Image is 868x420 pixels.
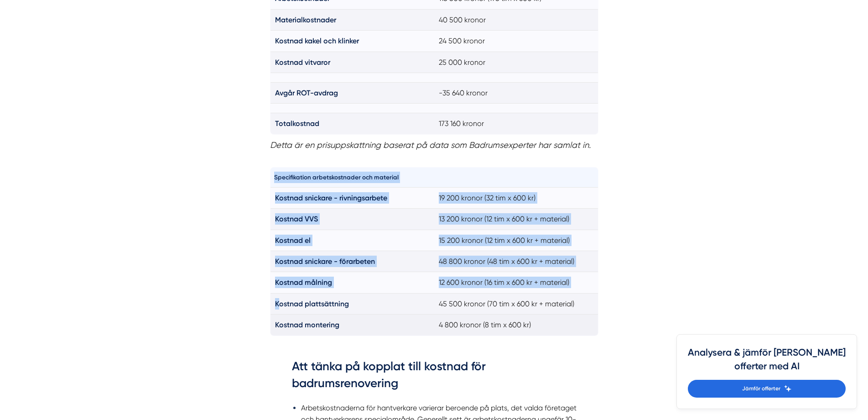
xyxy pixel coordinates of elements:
[434,209,598,230] td: 13 200 kronor (12 tim x 600 kr + material)
[275,89,338,97] strong: Avgår ROT-avdrag
[434,293,598,314] td: 45 500 kronor (70 tim x 600 kr + material)
[275,58,330,67] strong: Kostnad vitvaror
[434,113,598,134] td: 173 160 kronor
[275,299,349,308] strong: Kostnad plattsättning
[434,272,598,293] td: 12 600 kronor (16 tim x 600 kr + material)
[275,194,387,202] strong: Kostnad snickare - rivningsarbete
[688,346,846,380] h4: Analysera & jämför [PERSON_NAME] offerter med AI
[688,380,846,398] a: Jämför offerter
[275,257,375,266] strong: Kostnad snickare - förarbeten
[275,16,336,24] strong: Materialkostnader
[434,251,598,272] td: 48 800 kronor (48 tim x 600 kr + material)
[270,168,434,187] th: Specifikation arbetskostnader och material
[434,230,598,251] td: 15 200 kronor (12 tim x 600 kr + material)
[434,52,598,73] td: 25 000 kronor
[275,119,319,128] strong: Totalkostnad
[434,315,598,336] td: 4 800 kronor (8 tim x 600 kr)
[742,384,780,393] span: Jämför offerter
[275,320,339,329] strong: Kostnad montering
[434,83,598,104] td: -35 640 kronor
[275,278,332,287] strong: Kostnad målning
[434,31,598,52] td: 24 500 kronor
[275,37,359,45] strong: Kostnad kakel och klinker
[434,187,598,208] td: 19 200 kronor (32 tim x 600 kr)
[270,140,591,150] em: Detta är en prisuppskattning baserat på data som Badrumsexperter har samlat in.
[275,236,311,245] strong: Kostnad el
[434,9,598,30] td: 40 500 kronor
[275,215,318,223] strong: Kostnad VVS
[292,358,577,396] h3: Att tänka på kopplat till kostnad för badrumsrenovering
